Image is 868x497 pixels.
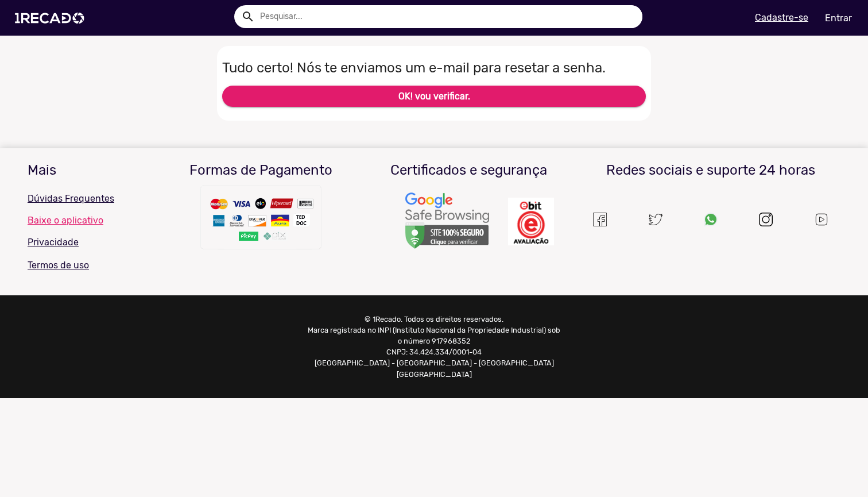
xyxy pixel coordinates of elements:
b: OK! vou verificar. [398,91,470,102]
img: Um recado,1Recado,1 recado,vídeo de famosos,site para pagar famosos,vídeos e lives exclusivas de ... [404,192,490,251]
h3: Formas de Pagamento [166,162,356,179]
button: OK! vou verificar. [222,86,646,107]
a: Baixe o aplicativo [28,215,149,226]
img: Um recado,1Recado,1 recado,vídeo de famosos,site para pagar famosos,vídeos e lives exclusivas de ... [198,183,324,257]
p: © 1Recado. Todos os direitos reservados. Marca registrada no INPI (Instituto Nacional da Propried... [305,314,563,380]
mat-icon: Example home icon [241,10,255,24]
p: Privacidade [28,236,149,249]
img: Um recado,1Recado,1 recado,vídeo de famosos,site para pagar famosos,vídeos e lives exclusivas de ... [508,198,554,245]
h3: Mais [28,162,149,179]
img: Um recado,1Recado,1 recado,vídeo de famosos,site para pagar famosos,vídeos e lives exclusivas de ... [593,213,607,226]
u: Cadastre-se [755,12,808,23]
button: Example home icon [237,6,257,26]
img: twitter.svg [649,213,662,226]
img: Um recado,1Recado,1 recado,vídeo de famosos,site para pagar famosos,vídeos e lives exclusivas de ... [814,212,829,227]
p: Termos de uso [28,259,149,272]
h3: Tudo certo! Nós te enviamos um e-mail para resetar a senha. [222,60,606,76]
p: Dúvidas Frequentes [28,192,149,206]
a: Entrar [817,8,859,28]
input: Pesquisar... [251,5,642,28]
h3: Redes sociais e suporte 24 horas [581,162,840,179]
img: Um recado,1Recado,1 recado,vídeo de famosos,site para pagar famosos,vídeos e lives exclusivas de ... [704,213,718,226]
img: instagram.svg [759,213,773,226]
h3: Certificados e segurança [374,162,564,179]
